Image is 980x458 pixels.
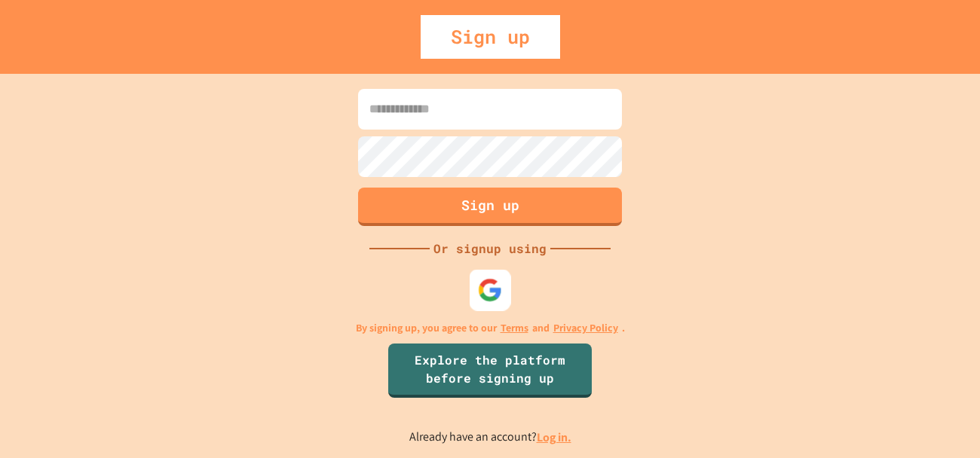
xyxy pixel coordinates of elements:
a: Explore the platform before signing up [388,343,592,398]
a: Privacy Policy [553,320,618,336]
a: Terms [501,320,528,336]
a: Log in. [537,429,571,445]
div: Or signup using [430,240,550,258]
p: By signing up, you agree to our and . [356,320,625,336]
div: Sign up [421,15,560,59]
p: Already have an account? [409,428,571,447]
button: Sign up [358,188,622,226]
img: google-icon.svg [478,277,503,302]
